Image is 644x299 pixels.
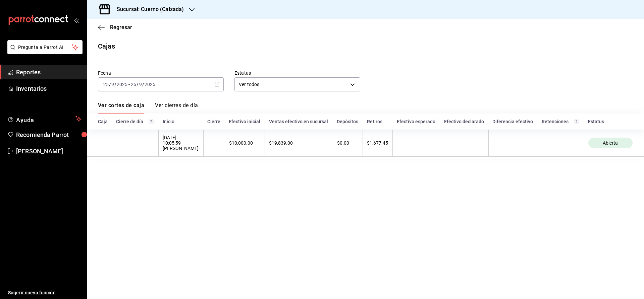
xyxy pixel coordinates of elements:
div: Cajas [98,41,115,51]
div: $19,839.00 [269,140,329,146]
input: -- [111,82,114,87]
button: Regresar [98,24,132,30]
span: Reportes [16,68,82,77]
label: Estatus [234,71,360,75]
div: Depósitos [337,119,359,124]
h3: Sucursal: Cuerno (Calzada) [111,5,184,13]
span: Ayuda [16,115,73,123]
span: Inventarios [16,84,82,93]
div: Diferencia efectivo [492,119,534,124]
a: Ver cortes de caja [98,102,144,114]
div: - [98,140,108,146]
div: Inicio [163,119,200,124]
div: $1,677.45 [367,140,388,146]
a: Pregunta a Parrot AI [5,49,83,56]
div: - [397,140,436,146]
div: $10,000.00 [229,140,261,146]
div: Ver todos [234,77,360,91]
svg: Total de retenciones de propinas registradas [574,119,579,124]
div: - [116,140,154,146]
div: $0.00 [337,140,359,146]
span: / [114,82,116,87]
div: navigation tabs [98,102,198,114]
a: Ver cierres de día [155,102,198,114]
span: Sugerir nueva función [8,289,82,296]
span: Pregunta a Parrot AI [18,44,72,51]
span: Abierta [600,140,621,146]
div: [DATE] 10:05:59 [PERSON_NAME] [163,135,199,151]
input: ---- [116,82,128,87]
span: Regresar [110,24,132,30]
div: Efectivo inicial [229,119,261,124]
input: ---- [144,82,156,87]
span: / [109,82,111,87]
div: Estatus [588,119,633,124]
label: Fecha [98,71,224,75]
div: Efectivo declarado [444,119,485,124]
div: Retenciones [542,119,580,124]
div: - [444,140,484,146]
div: - [208,140,221,146]
span: / [137,82,139,87]
span: Recomienda Parrot [16,130,82,139]
button: Pregunta a Parrot AI [7,40,83,54]
input: -- [130,82,137,87]
button: open_drawer_menu [74,17,79,23]
input: -- [103,82,109,87]
div: - [493,140,534,146]
span: / [142,82,144,87]
div: Cierre de día [116,119,155,124]
input: -- [139,82,142,87]
svg: El número de cierre de día es consecutivo y consolida todos los cortes de caja previos en un únic... [149,119,154,124]
div: Retiros [367,119,389,124]
div: - [542,140,580,146]
div: Caja [98,119,108,124]
div: Efectivo esperado [397,119,436,124]
span: [PERSON_NAME] [16,147,82,156]
span: - [128,82,130,87]
div: Ventas efectivo en sucursal [269,119,329,124]
div: Cierre [207,119,221,124]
